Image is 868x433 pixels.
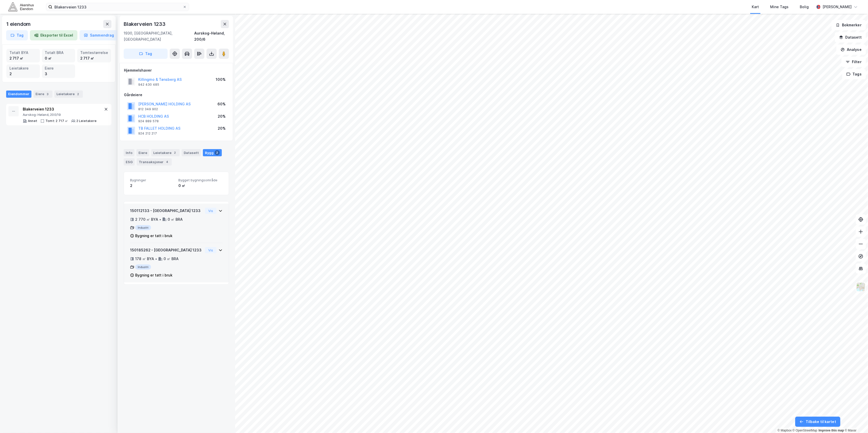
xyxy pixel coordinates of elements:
[130,183,174,189] div: 2
[135,272,172,278] div: Bygning er tatt i bruk
[130,208,203,214] div: 150112133 - [GEOGRAPHIC_DATA] 1233
[130,247,203,253] div: 150185262 - [GEOGRAPHIC_DATA] 1233
[856,282,866,292] img: Z
[159,217,161,221] div: •
[9,55,37,61] div: 2 717 ㎡
[138,119,159,123] div: 924 889 578
[6,91,31,98] div: Eiendommer
[203,149,222,156] div: Bygg
[793,429,817,432] a: OpenStreetMap
[124,20,167,28] div: Blakerveien 1233
[76,92,81,97] div: 2
[770,4,789,10] div: Mine Tags
[831,20,866,30] button: Bokmerker
[218,125,226,131] div: 20%
[6,20,32,28] div: 1 eiendom
[835,32,866,42] button: Datasett
[178,183,223,189] div: 0 ㎡
[9,71,37,77] div: 2
[124,158,135,165] div: ESG
[138,83,159,87] div: 942 430 485
[76,119,97,123] div: 2 Leietakere
[45,119,68,123] div: Tomt: 2 717 ㎡
[165,159,170,164] div: 4
[28,119,37,123] div: Annet
[135,233,172,239] div: Bygning er tatt i bruk
[6,30,28,40] button: Tag
[80,50,108,55] div: Tomtestørrelse
[80,55,108,61] div: 2 717 ㎡
[136,149,149,156] div: Eiere
[842,408,868,433] iframe: Chat Widget
[800,4,809,10] div: Bolig
[842,69,866,79] button: Tags
[8,2,34,11] img: akershus-eiendom-logo.9091f326c980b4bce74ccdd9f866810c.svg
[836,45,866,55] button: Analyse
[205,247,216,253] button: Vis
[33,91,52,98] div: Eiere
[124,49,168,59] button: Tag
[842,408,868,433] div: Kontrollprogram for chat
[23,113,97,117] div: Aurskog-Høland, 200/19
[172,150,178,155] div: 2
[752,4,759,10] div: Kart
[124,149,134,156] div: Info
[182,149,201,156] div: Datasett
[45,71,72,77] div: 3
[778,429,792,432] a: Mapbox
[30,30,77,40] button: Eksporter til Excel
[795,417,840,427] button: Tilbake til kartet
[218,113,226,119] div: 20%
[215,150,220,155] div: 2
[819,429,844,432] a: Improve this map
[164,256,179,262] div: 0 ㎡ BRA
[138,107,158,111] div: 812 349 902
[841,57,866,67] button: Filter
[52,3,183,11] input: Søk på adresse, matrikkel, gårdeiere, leietakere eller personer
[54,91,83,98] div: Leietakere
[178,178,223,182] span: Bygget bygningsområde
[45,55,72,61] div: 0 ㎡
[217,101,226,107] div: 60%
[124,67,229,73] div: Hjemmelshaver
[155,257,157,261] div: •
[194,30,229,42] div: Aurskog-Høland, 200/6
[124,30,194,42] div: 1930, [GEOGRAPHIC_DATA], [GEOGRAPHIC_DATA]
[45,65,72,71] div: Eiere
[135,256,154,262] div: 178 ㎡ BYA
[137,158,172,165] div: Transaksjoner
[151,149,180,156] div: Leietakere
[23,106,97,112] div: Blakerveien 1233
[216,76,226,83] div: 100%
[45,92,50,97] div: 3
[130,178,174,182] span: Bygninger
[9,65,37,71] div: Leietakere
[9,50,37,55] div: Totalt BYA
[138,131,157,136] div: 924 212 217
[79,30,118,40] button: Sammendrag
[135,216,158,223] div: 2 770 ㎡ BYA
[823,4,852,10] div: [PERSON_NAME]
[45,50,72,55] div: Totalt BRA
[205,208,216,214] button: Vis
[168,216,183,223] div: 0 ㎡ BRA
[124,92,229,98] div: Gårdeiere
